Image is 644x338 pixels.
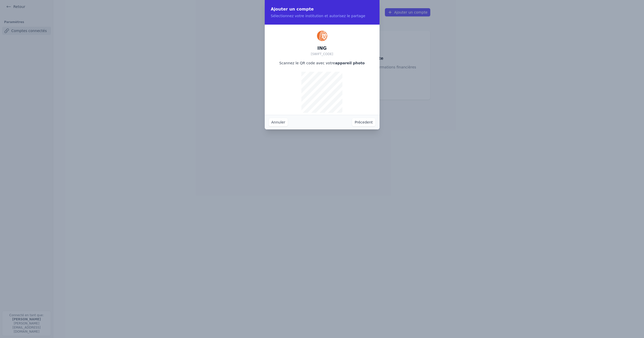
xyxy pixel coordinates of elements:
[269,118,288,126] button: Annuler
[352,118,375,126] button: Précedent
[317,31,327,41] img: ING
[271,13,373,18] p: Sélectionnez votre institution et autorisez le partage
[271,6,373,12] h2: Ajouter un compte
[311,52,333,56] span: [SWIFT_CODE]
[311,45,333,51] h2: ING
[335,61,365,65] strong: appareil photo
[279,60,365,66] p: Scannez le QR code avec votre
